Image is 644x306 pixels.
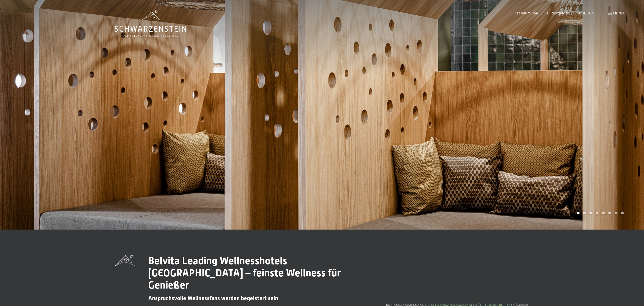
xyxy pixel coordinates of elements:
[148,295,278,301] span: Anspruchsvolle Wellnessfans werden begeistert sein
[579,10,594,15] a: BUCHEN
[596,212,598,214] div: Carousel Page 4
[589,212,592,214] div: Carousel Page 3
[615,212,617,214] div: Carousel Page 7
[608,212,611,214] div: Carousel Page 6
[515,10,538,15] a: Premium Spa
[547,10,570,15] a: Bildergalerie
[602,212,605,214] div: Carousel Page 5
[575,212,624,214] div: Carousel Pagination
[148,255,341,291] span: Belvita Leading Wellnesshotels [GEOGRAPHIC_DATA] – feinste Wellness für Genießer
[613,10,624,15] span: Menü
[577,212,579,214] div: Carousel Page 1 (Current Slide)
[583,212,586,214] div: Carousel Page 2
[621,212,624,214] div: Carousel Page 8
